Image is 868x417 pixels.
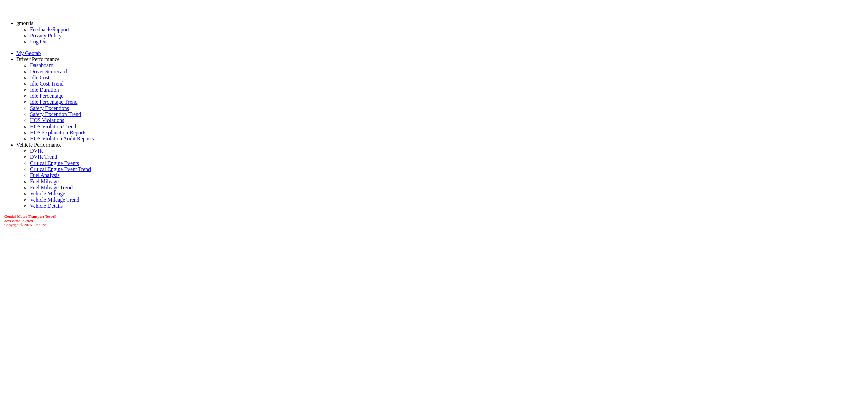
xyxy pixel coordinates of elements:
a: Critical Engine Event Trend [30,166,91,172]
a: Feedback/Support [30,26,69,32]
a: Driver Scorecard [30,69,67,74]
a: Driver Performance [16,56,60,62]
a: HOS Violation Trend [30,124,76,129]
a: HOS Violation Audit Reports [30,136,94,141]
a: My Geotab [16,50,41,56]
a: DVIR [30,148,43,154]
a: Idle Percentage [30,93,63,99]
a: Safety Exceptions [30,105,69,111]
a: Safety Exception Trend [30,111,81,117]
a: Idle Duration [30,87,59,93]
a: Vehicle Mileage [30,191,65,196]
a: Vehicle Performance [16,142,62,148]
div: Copyright © 2025, Gridline [4,214,865,227]
a: Idle Cost Trend [30,81,64,87]
a: Vehicle Mileage Trend [30,197,79,203]
a: gmorris [16,20,33,26]
a: HOS Violations [30,117,64,123]
a: Fuel Analysis [30,172,60,178]
a: Vehicle Details [30,203,63,209]
b: Gemini Motor Transport TestAll [4,214,56,219]
a: Idle Percentage Trend [30,99,77,105]
a: Privacy Policy [30,33,62,38]
i: beta v.2025.6.2878 [4,219,33,223]
a: Critical Engine Events [30,160,79,166]
a: Fuel Mileage [30,178,59,184]
a: Log Out [30,39,48,44]
a: Fuel Mileage Trend [30,185,73,190]
a: HOS Explanation Reports [30,130,86,135]
a: DVIR Trend [30,154,57,160]
a: Dashboard [30,62,53,68]
a: Idle Cost [30,75,50,80]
